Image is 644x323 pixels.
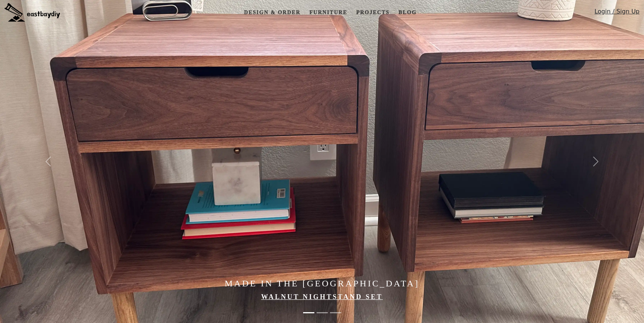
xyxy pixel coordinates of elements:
[241,6,303,19] a: Design & Order
[353,6,392,19] a: Projects
[303,308,314,317] button: Made in the Bay Area
[306,6,350,19] a: Furniture
[317,308,328,317] button: Elevate Your Home with Handcrafted Japanese-Style Furniture
[261,293,383,301] a: Walnut Nightstand Set
[395,6,419,19] a: Blog
[594,7,640,19] a: Login / Sign Up
[96,278,547,289] h4: Made in the [GEOGRAPHIC_DATA]
[4,3,60,22] img: eastbaydiy
[330,308,341,317] button: Made in the Bay Area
